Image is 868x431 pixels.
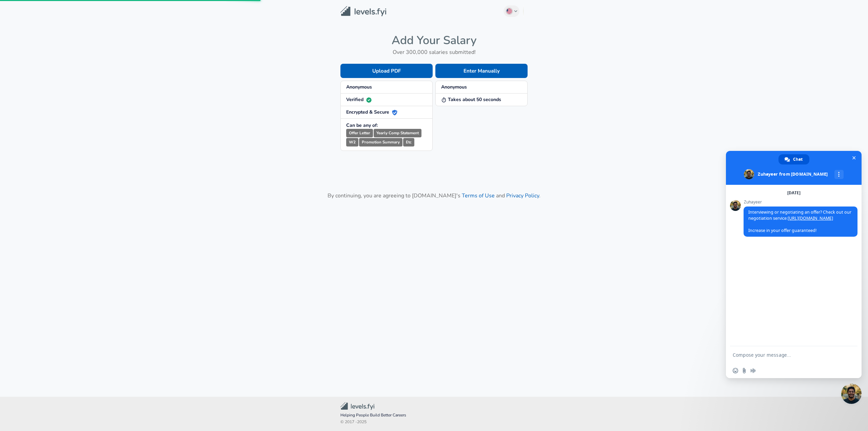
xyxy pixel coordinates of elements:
[742,368,747,373] span: Send a file
[374,129,421,137] small: Yearly Comp Statement
[340,33,528,47] h4: Add Your Salary
[346,96,372,103] strong: Verified
[793,154,803,164] span: Chat
[462,192,495,199] a: Terms of Use
[346,138,358,146] small: W2
[340,47,528,57] h6: Over 300,000 salaries submitted!
[340,6,386,17] img: Levels.fyi
[841,384,862,404] div: Close chat
[733,352,840,358] textarea: Compose your message...
[744,200,857,204] span: Zuhayeer
[504,5,520,17] button: English (US)
[787,191,801,195] div: [DATE]
[359,138,402,146] small: Promotion Summary
[340,412,528,419] span: Helping People Build Better Careers
[834,170,844,179] div: More channels
[435,64,528,78] button: Enter Manually
[346,129,373,137] small: Offer Letter
[748,209,851,233] span: Interviewing or negotiating an offer? Check out our negotiation service: Increase in your offer g...
[346,109,397,115] strong: Encrypted & Secure
[506,192,539,199] a: Privacy Policy
[850,154,857,161] span: Close chat
[441,96,501,103] strong: Takes about 50 seconds
[403,138,414,146] small: Etc
[778,154,809,164] div: Chat
[750,368,756,373] span: Audio message
[346,84,372,90] strong: Anonymous
[441,84,467,90] strong: Anonymous
[340,64,433,78] button: Upload PDF
[507,8,512,14] img: English (US)
[346,122,378,129] strong: Can be any of:
[788,215,833,221] a: [URL][DOMAIN_NAME]
[340,419,528,426] span: © 2017 - 2025
[733,368,738,373] span: Insert an emoji
[340,402,374,410] img: Levels.fyi Community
